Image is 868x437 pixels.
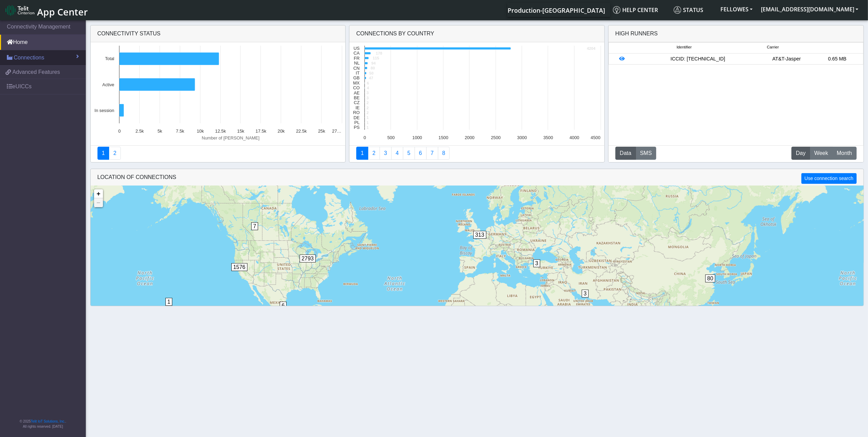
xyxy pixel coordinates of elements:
[367,115,369,120] text: 1
[635,55,761,63] div: ICCID: [TECHNICAL_ID]
[354,75,360,80] text: GB
[135,128,144,134] text: 2.5k
[354,125,360,130] text: PS
[705,274,716,282] span: 80
[158,128,162,134] text: 5k
[676,44,692,50] span: Identifier
[354,95,360,100] text: BE
[615,147,636,160] button: Data
[367,91,369,95] text: 3
[5,5,34,16] img: logo-telit-cinterion-gw-new.png
[582,290,589,298] span: 3
[413,135,422,140] text: 1000
[439,135,448,140] text: 1500
[367,121,369,125] text: 1
[369,71,373,75] text: 50
[387,135,395,140] text: 500
[570,135,579,140] text: 4000
[94,189,103,198] a: Zoom in
[165,298,173,306] span: 1
[371,66,375,70] text: 80
[491,135,501,140] text: 2500
[801,173,856,184] button: Use connection search
[671,3,716,17] a: Status
[636,147,657,160] button: SMS
[369,76,373,80] text: 47
[354,66,360,71] text: CN
[587,46,596,51] text: 4204
[280,302,287,310] span: 6
[105,56,114,61] text: Total
[380,147,392,160] a: Usage per Country
[767,44,779,50] span: Carrier
[354,60,360,66] text: NL
[368,147,380,160] a: Carrier
[94,108,114,113] text: In session
[391,147,403,160] a: Connections By Carrier
[91,169,864,186] div: LOCATION OF CONNECTIONS
[761,55,812,63] div: AT&T-Jasper
[354,115,360,120] text: DE
[615,30,658,38] div: High Runners
[353,85,360,90] text: CO
[591,135,600,140] text: 4500
[97,147,339,160] nav: Summary paging
[613,6,621,14] img: knowledge.svg
[517,135,527,140] text: 3000
[176,128,184,134] text: 7.5k
[300,255,316,262] span: 2793
[507,3,605,17] a: Your current platform instance
[473,231,487,239] span: 313
[354,46,360,51] text: US
[231,263,248,271] span: 1576
[367,81,369,85] text: 6
[355,120,360,125] text: PL
[326,57,337,61] text: 25373
[810,147,833,160] button: Week
[131,108,139,112] text: 1178
[354,90,360,96] text: AE
[364,135,366,140] text: 0
[94,198,103,207] a: Zoom out
[837,149,852,157] span: Month
[354,51,360,56] text: CA
[465,135,474,140] text: 2000
[582,290,589,310] div: 3
[353,80,360,86] text: MX
[533,259,541,267] span: 3
[354,56,360,61] text: FR
[832,147,856,160] button: Month
[332,128,341,134] text: 27…
[508,6,605,14] span: Production-[GEOGRAPHIC_DATA]
[14,54,44,62] span: Connections
[371,61,376,65] text: 94
[37,5,88,18] span: App Center
[356,105,360,110] text: IE
[438,147,450,160] a: Not Connected for 30 days
[12,68,60,76] span: Advanced Features
[31,419,65,423] a: Telit IoT Solutions, Inc.
[367,101,369,105] text: 2
[376,51,382,55] text: 178
[367,106,369,110] text: 2
[354,100,360,105] text: CZ
[356,147,598,160] nav: Summary paging
[543,135,553,140] text: 3500
[367,86,369,90] text: 4
[367,125,369,130] text: 1
[255,128,266,134] text: 17.5k
[674,6,703,14] span: Status
[251,222,258,230] span: 7
[118,128,120,134] text: 0
[349,25,604,42] div: Connections By Country
[716,3,757,15] button: FELLOWES
[674,6,681,14] img: status.svg
[356,70,360,76] text: IT
[215,128,226,134] text: 12.5k
[367,96,369,100] text: 3
[353,110,360,115] text: RO
[277,128,285,134] text: 20k
[277,82,288,87] text: 19287
[610,3,671,17] a: Help center
[165,298,172,318] div: 1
